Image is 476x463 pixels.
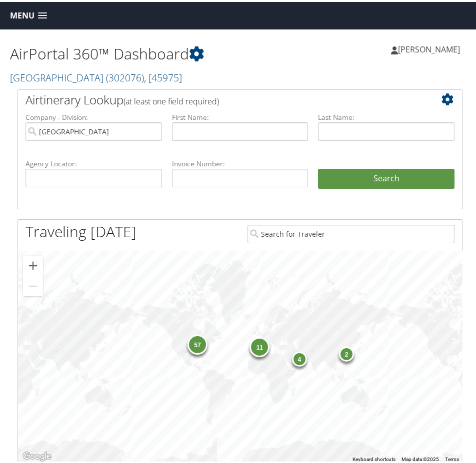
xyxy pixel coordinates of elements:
a: [GEOGRAPHIC_DATA] [10,69,182,82]
button: Zoom out [23,274,43,294]
button: Search [318,167,454,187]
label: Last Name: [318,110,454,120]
label: Invoice Number: [172,157,308,167]
input: Search for Traveler [247,223,454,241]
span: [PERSON_NAME] [398,42,460,53]
span: Map data ©2025 [401,455,439,460]
label: First Name: [172,110,308,120]
h2: Airtinerary Lookup [25,89,417,106]
div: 11 [249,335,269,355]
h1: Traveling [DATE] [25,219,136,240]
span: , [ 45975 ] [144,69,182,82]
button: Zoom in [23,254,43,274]
span: (at least one field required) [123,94,219,105]
label: Company - Division: [25,110,162,120]
a: Open this area in Google Maps (opens a new window) [20,448,53,461]
div: 4 [292,350,307,365]
img: Google [20,448,53,461]
label: Agency Locator: [25,157,162,167]
span: ( 302076 ) [106,69,144,82]
span: Menu [10,9,34,18]
a: Menu [5,5,52,22]
a: Terms (opens in new tab) [445,455,459,460]
div: 2 [339,345,354,360]
div: 57 [187,333,207,353]
h1: AirPortal 360™ Dashboard [10,41,240,62]
a: [PERSON_NAME] [391,32,470,62]
button: Keyboard shortcuts [352,454,395,461]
